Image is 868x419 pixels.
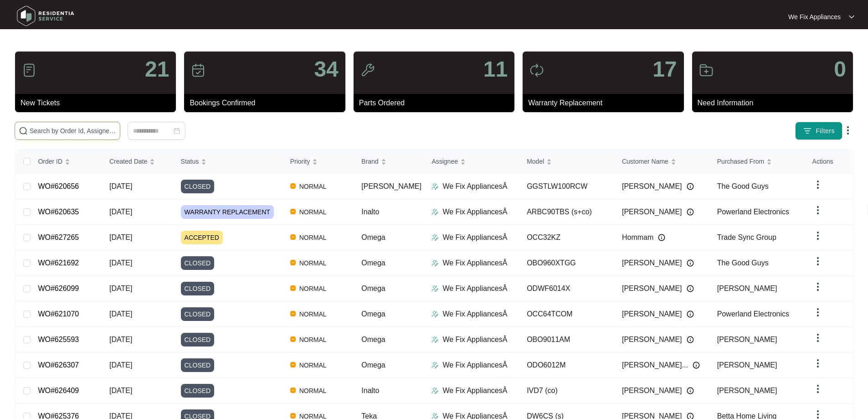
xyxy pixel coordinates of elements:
[519,327,615,352] td: OBO9011AM
[717,156,764,166] span: Purchased From
[622,360,688,371] span: [PERSON_NAME]...
[296,232,330,243] span: NORMAL
[109,156,147,166] span: Created Date
[519,378,615,403] td: IVD7 (co)
[442,360,507,371] p: We Fix AppliancesÂ
[296,181,330,192] span: NORMAL
[519,199,615,225] td: ARBC90TBS (s+co)
[812,256,823,267] img: dropdown arrow
[290,336,296,342] img: Vercel Logo
[687,259,694,267] img: Info icon
[519,352,615,378] td: ODO6012M
[109,336,132,343] span: [DATE]
[424,150,519,174] th: Assignee
[622,181,682,192] span: [PERSON_NAME]
[622,232,653,243] span: Hommam
[652,58,677,80] p: 17
[693,362,700,369] img: Info icon
[812,332,823,343] img: dropdown arrow
[622,334,682,345] span: [PERSON_NAME]
[31,150,102,174] th: Order ID
[442,258,507,269] p: We Fix AppliancesÂ
[442,181,507,192] p: We Fix AppliancesÂ
[442,232,507,243] p: We Fix AppliancesÂ
[296,283,330,294] span: NORMAL
[38,285,79,292] a: WO#626099
[361,387,379,394] span: Inalto
[442,334,507,345] p: We Fix AppliancesÂ
[698,98,853,109] p: Need Information
[717,233,776,241] span: Trade Sync Group
[38,208,79,216] a: WO#620635
[622,156,668,166] span: Customer Name
[788,12,841,21] p: We Fix Appliances
[21,98,176,109] p: New Tickets
[687,387,694,394] img: Info icon
[359,98,514,109] p: Parts Ordered
[431,259,439,267] img: Assigner Icon
[816,126,835,136] span: Filters
[812,179,823,190] img: dropdown arrow
[290,209,296,214] img: Vercel Logo
[812,358,823,369] img: dropdown arrow
[442,385,507,396] p: We Fix AppliancesÂ
[19,126,28,135] img: search-icon
[687,310,694,318] img: Info icon
[442,283,507,294] p: We Fix AppliancesÂ
[145,58,169,80] p: 21
[834,58,846,80] p: 0
[296,360,330,371] span: NORMAL
[38,233,79,241] a: WO#627265
[181,256,215,270] span: CLOSED
[354,150,424,174] th: Brand
[22,63,36,78] img: icon
[812,205,823,216] img: dropdown arrow
[717,182,769,190] span: The Good Guys
[190,98,345,109] p: Bookings Confirmed
[812,230,823,241] img: dropdown arrow
[38,182,79,190] a: WO#620656
[710,150,805,174] th: Purchased From
[717,336,777,343] span: [PERSON_NAME]
[181,282,215,295] span: CLOSED
[519,301,615,327] td: OCC64TCOM
[361,208,379,216] span: Inalto
[519,225,615,250] td: OCC32KZ
[687,208,694,216] img: Info icon
[615,150,710,174] th: Customer Name
[181,231,223,244] span: ACCEPTED
[296,309,330,320] span: NORMAL
[14,2,77,30] img: residentia service logo
[361,233,385,241] span: Omega
[191,63,205,78] img: icon
[717,259,769,267] span: The Good Guys
[361,259,385,267] span: Omega
[109,310,132,318] span: [DATE]
[717,208,789,216] span: Powerland Electronics
[30,126,116,136] input: Search by Order Id, Assignee Name, Customer Name, Brand and Model
[699,63,714,78] img: icon
[431,156,458,166] span: Assignee
[290,388,296,393] img: Vercel Logo
[296,207,330,217] span: NORMAL
[687,183,694,190] img: Info icon
[38,259,79,267] a: WO#621692
[181,307,215,321] span: CLOSED
[361,156,378,166] span: Brand
[290,285,296,291] img: Vercel Logo
[361,336,385,343] span: Omega
[717,387,777,394] span: [PERSON_NAME]
[314,58,338,80] p: 34
[717,285,777,292] span: [PERSON_NAME]
[290,311,296,316] img: Vercel Logo
[687,336,694,343] img: Info icon
[109,387,132,394] span: [DATE]
[622,309,682,320] span: [PERSON_NAME]
[812,281,823,292] img: dropdown arrow
[109,182,132,190] span: [DATE]
[38,387,79,394] a: WO#626409
[795,122,842,140] button: filter iconFilters
[38,361,79,369] a: WO#626307
[812,307,823,318] img: dropdown arrow
[431,183,439,190] img: Assigner Icon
